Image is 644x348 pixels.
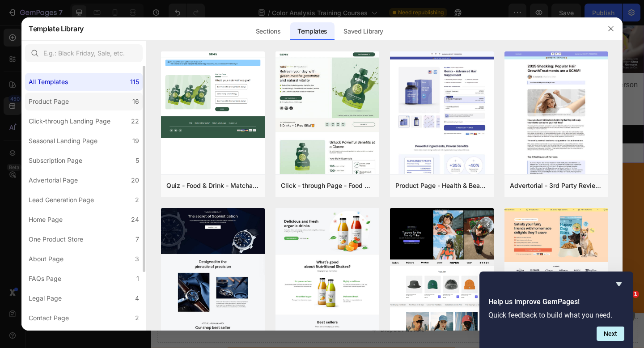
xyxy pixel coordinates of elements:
[29,234,83,245] div: One Product Store
[290,22,335,40] div: Templates
[132,96,139,107] div: 16
[324,89,355,102] div: $815.00
[510,180,603,191] div: Advertorial - 3rd Party Review - The Before Image - Hair Supplement
[135,254,139,264] div: 3
[131,116,139,127] div: 22
[29,116,110,127] div: Click-through Landing Page
[395,180,488,191] div: Product Page - Health & Beauty - Hair Supplement
[432,109,537,129] button: Add To cart
[135,313,139,323] div: 2
[142,310,261,343] p: Hairstylists, makeup artists, and beauty pros who want to elevate client results
[488,297,624,307] h2: Help us improve GemPages!
[49,263,85,298] img: Alt Image
[249,22,288,40] div: Sections
[29,136,97,146] div: Seasonal Landing Page
[29,17,84,40] h2: Template Library
[614,279,624,289] button: Hide survey
[29,76,68,87] div: All Templates
[276,310,395,343] p: Fashion professionals wanting to add value to their services
[452,263,487,298] img: Alt Image
[8,230,529,240] p: Our Level 1 Certification in Color Analysis is designed for:
[324,109,429,129] button: Add To cart
[135,293,139,304] div: 4
[29,293,62,304] div: Legal Page
[29,96,69,107] div: Product Page
[39,112,76,125] div: Add To cart
[135,195,139,205] div: 2
[336,22,390,40] div: Saved Library
[108,59,213,82] h2: 2. Color Analysis In Person Training Course - [GEOGRAPHIC_DATA] [DATE]
[108,89,139,102] div: $815.00
[132,136,139,146] div: 19
[8,310,127,332] p: Image consultants ready to expand their expertise
[29,273,61,284] div: FAQs Page
[256,113,292,126] div: Add To cart
[432,89,463,102] div: $815.00
[148,112,184,125] div: Add To cart
[216,109,321,129] button: Add To cart
[250,329,297,336] div: Drop element here
[29,214,63,225] div: Home Page
[29,155,82,166] div: Subscription Page
[130,76,139,87] div: 115
[472,113,508,126] div: Add To cart
[432,59,537,82] h2: 5. Color Analysis In Person Training Course - [GEOGRAPHIC_DATA] [DATE]
[318,263,353,298] img: Alt Image
[131,214,139,225] div: 24
[29,195,94,205] div: Lead Generation Page
[29,175,78,186] div: Advertorial Page
[488,311,624,319] p: Quick feedback to build what you need.
[166,180,259,191] div: Quiz - Food & Drink - Matcha Glow Shot
[136,273,139,284] div: 1
[131,175,139,186] div: 20
[7,186,530,218] h2: Who is this for?
[597,327,624,341] button: Next question
[324,59,429,82] h2: 4. Color Analysis In Person Training Course - [GEOGRAPHIC_DATA] [DATE]
[632,291,639,298] span: 1
[216,59,321,82] h2: 3. Color Analysis In Person Training Course - [GEOGRAPHIC_DATA] [DATE]
[183,263,219,298] img: Alt Image
[364,112,400,125] div: Add To cart
[25,44,143,62] input: E.g.: Black Friday, Sale, etc.
[281,180,374,191] div: Click - through Page - Food & Drink - Matcha Glow Shot
[216,89,247,102] div: $815.00
[136,155,139,166] div: 5
[488,279,624,341] div: Help us improve GemPages!
[29,254,64,264] div: About Page
[136,234,139,245] div: 7
[29,313,69,323] div: Contact Page
[108,109,213,129] button: Add To cart
[161,51,265,138] img: quiz-1.png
